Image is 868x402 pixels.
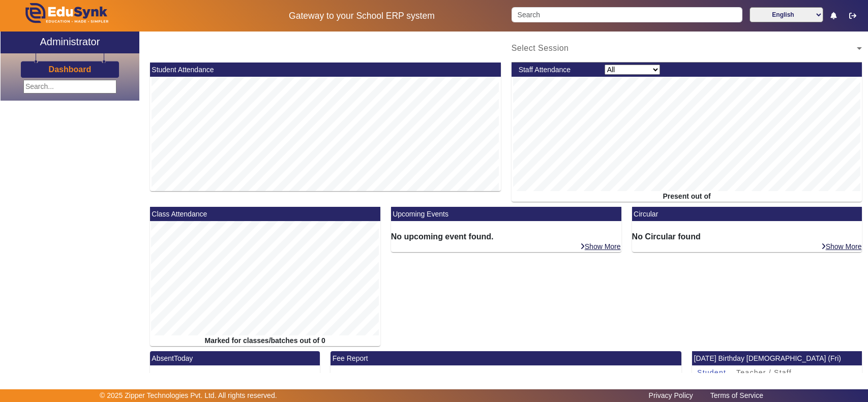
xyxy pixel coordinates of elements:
span: Select Session [512,44,569,52]
mat-card-header: Fee Report [331,351,681,365]
a: Show More [580,242,621,251]
h5: Gateway to your School ERP system [223,11,501,21]
h3: Dashboard [49,65,92,74]
a: Show More [821,242,862,251]
mat-card-header: [DATE] Birthday [DEMOGRAPHIC_DATA] (Fri) [692,351,862,365]
h6: No Circular found [632,232,862,241]
mat-card-header: Upcoming Events [391,207,621,221]
span: Student [697,369,726,376]
p: © 2025 Zipper Technologies Pvt. Ltd. All rights reserved. [100,390,277,401]
span: Teacher / Staff [736,369,792,376]
input: Search... [23,80,116,94]
h6: No upcoming event found. [391,232,621,241]
div: Staff Attendance [513,65,599,75]
mat-card-header: Class Attendance [150,207,380,221]
mat-card-header: AbsentToday [150,351,320,365]
a: Dashboard [48,64,92,75]
h2: Administrator [40,36,100,48]
mat-card-header: Circular [632,207,862,221]
div: Present out of [512,191,862,202]
mat-card-header: Student Attendance [150,63,501,77]
input: Search [512,7,742,22]
a: Administrator [1,32,139,53]
a: Privacy Policy [644,389,698,402]
a: Terms of Service [705,389,768,402]
div: Marked for classes/batches out of 0 [150,335,380,346]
